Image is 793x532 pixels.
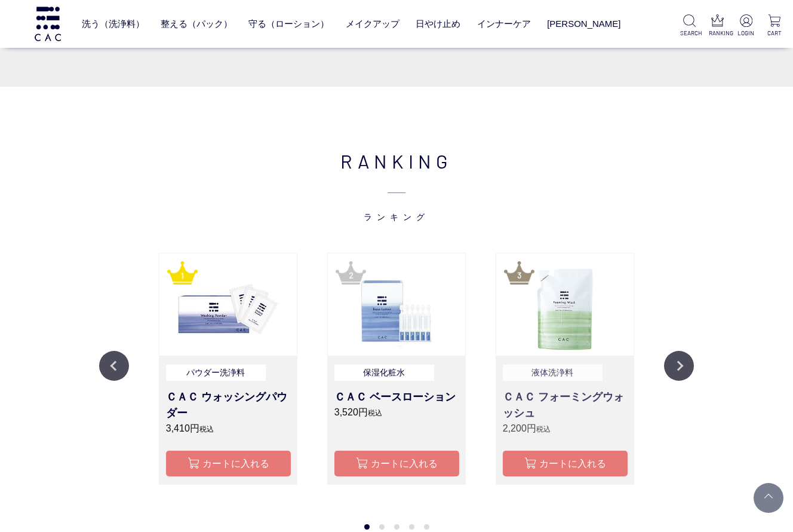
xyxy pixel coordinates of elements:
p: 3,410円 [166,421,291,436]
button: カートに入れる [503,451,628,476]
p: RANKING [709,29,727,38]
p: 液体洗浄料 [503,365,603,381]
img: ＣＡＣ ベースローション [328,253,465,356]
a: SEARCH [680,14,698,38]
a: 洗う（洗浄料） [82,8,145,40]
button: カートに入れる [334,451,459,476]
a: メイクアップ [346,8,399,40]
a: 守る（ローション） [248,8,329,40]
button: Previous [99,351,129,381]
p: 2,200円 [503,421,628,436]
p: SEARCH [680,29,698,38]
button: 1 of 2 [364,524,370,530]
a: 保湿化粧水 ＣＡＣ ベースローション 3,520円税込 [334,365,459,436]
a: LOGIN [737,14,755,38]
span: 税込 [368,409,382,417]
button: カートに入れる [166,451,291,476]
a: RANKING [709,14,727,38]
img: フォーミングウォッシュ [496,253,634,356]
p: 保湿化粧水 [334,365,434,381]
span: ランキング [99,175,694,223]
a: インナーケア [477,8,531,40]
a: パウダー洗浄料 ＣＡＣ ウォッシングパウダー 3,410円税込 [166,365,291,436]
a: 日やけ止め [416,8,460,40]
h3: ＣＡＣ フォーミングウォッシュ [503,389,628,421]
button: 5 of 2 [424,524,429,530]
span: 税込 [536,425,551,433]
button: 4 of 2 [409,524,414,530]
button: Next [664,351,694,381]
a: [PERSON_NAME] [547,8,620,40]
p: LOGIN [737,29,755,38]
a: 液体洗浄料 ＣＡＣ フォーミングウォッシュ 2,200円税込 [503,365,628,436]
h3: ＣＡＣ ウォッシングパウダー [166,389,291,421]
a: 整える（パック） [161,8,232,40]
button: 2 of 2 [379,524,385,530]
span: 税込 [199,425,214,433]
h3: ＣＡＣ ベースローション [334,389,459,405]
p: CART [766,29,783,38]
button: 3 of 2 [394,524,399,530]
p: パウダー洗浄料 [166,365,266,381]
img: logo [33,7,63,41]
h2: RANKING [99,146,694,223]
p: 3,520円 [334,405,459,420]
img: ＣＡＣウォッシングパウダー [159,253,297,356]
a: CART [766,14,783,38]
